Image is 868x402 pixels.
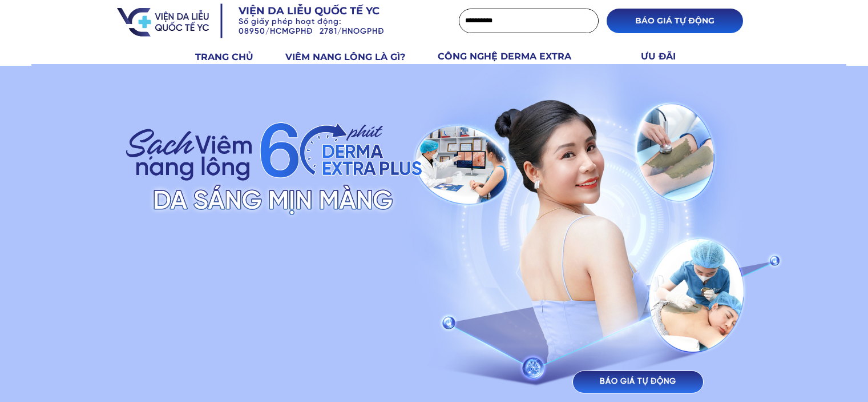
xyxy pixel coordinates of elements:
h3: VIÊM NANG LÔNG LÀ GÌ? [285,50,425,65]
p: BÁO GIÁ TỰ ĐỘNG [607,9,743,33]
h3: CÔNG NGHỆ DERMA EXTRA PLUS [438,49,598,78]
h3: Số giấy phép hoạt động: 08950/HCMGPHĐ 2781/HNOGPHĐ [239,18,431,37]
h3: Viện da liễu quốc tế YC [239,4,414,18]
h3: ƯU ĐÃI [641,49,689,64]
h3: TRANG CHỦ [195,50,272,65]
p: BÁO GIÁ TỰ ĐỘNG [573,371,703,393]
